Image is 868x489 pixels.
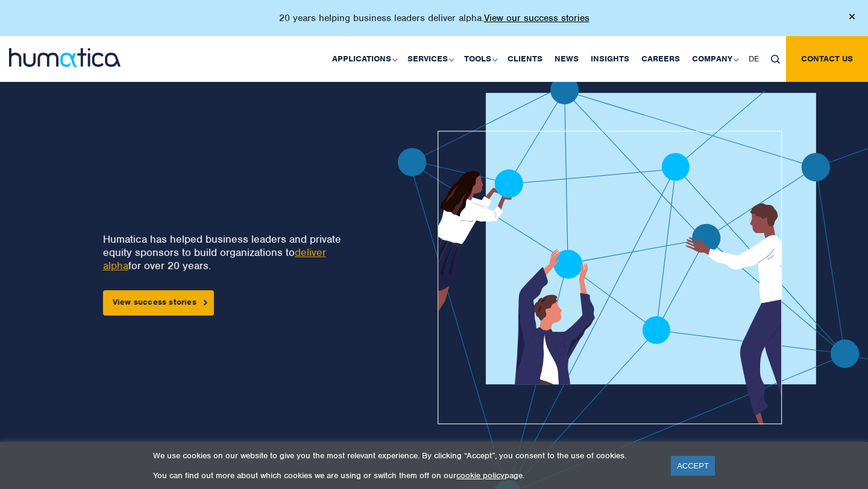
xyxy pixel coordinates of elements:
[153,470,656,481] p: You can find out more about which cookies we are using or switch them off on our page.
[401,36,458,82] a: Services
[103,290,214,316] a: View success stories
[279,12,590,24] p: 20 years helping business leaders deliver alpha.
[326,36,401,82] a: Applications
[458,36,502,82] a: Tools
[549,36,585,82] a: News
[103,232,357,272] p: Humatica has helped business leaders and private equity sponsors to build organizations to for ov...
[103,246,326,272] a: deliver alpha
[671,456,715,476] a: ACCEPT
[771,55,780,64] img: search_icon
[204,300,207,305] img: arrowicon
[502,36,549,82] a: Clients
[743,36,765,82] a: DE
[686,36,743,82] a: Company
[749,54,759,64] span: DE
[153,450,656,461] p: We use cookies on our website to give you the most relevant experience. By clicking “Accept”, you...
[456,470,505,481] a: cookie policy
[786,36,868,82] a: Contact us
[484,12,590,24] a: View our success stories
[9,48,121,67] img: logo
[585,36,635,82] a: Insights
[635,36,686,82] a: Careers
